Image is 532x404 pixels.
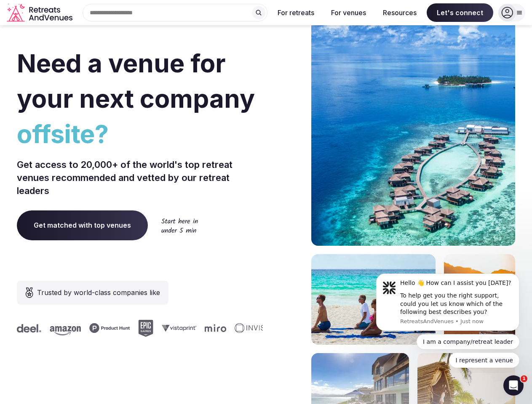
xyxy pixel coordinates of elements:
span: Need a venue for your next company [17,48,255,114]
svg: Vistaprint company logo [157,324,192,332]
span: 1 [521,375,527,382]
img: Start here in under 5 min [161,218,198,233]
span: Let's connect [427,3,493,22]
img: woman sitting in back of truck with camels [444,254,515,345]
svg: Miro company logo [200,324,222,332]
img: yoga on tropical beach [311,254,436,345]
svg: Retreats and Venues company logo [7,3,74,22]
a: Visit the homepage [7,3,74,22]
svg: Invisible company logo [230,323,276,333]
button: For venues [324,3,373,22]
button: For retreats [271,3,321,22]
span: Trusted by world-class companies like [37,287,160,298]
svg: Epic Games company logo [134,320,149,337]
span: offsite? [17,116,263,151]
p: Get access to 20,000+ of the world's top retreat venues recommended and vetted by our retreat lea... [17,158,263,197]
a: Get matched with top venues [17,210,148,240]
button: Resources [376,3,423,22]
iframe: Intercom live chat [503,375,524,396]
svg: Deel company logo [12,324,37,332]
iframe: Intercom notifications message [364,266,532,373]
